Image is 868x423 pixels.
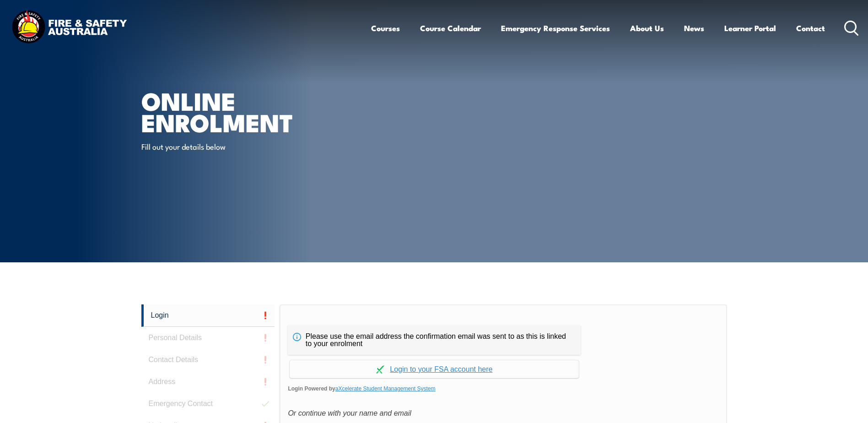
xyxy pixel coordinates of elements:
[501,16,610,40] a: Emergency Response Services
[141,141,308,152] p: Fill out your details below
[335,385,436,392] a: aXcelerate Student Management System
[376,365,384,374] img: Log in withaxcelerate
[796,16,825,40] a: Contact
[288,407,718,420] div: Or continue with your name and email
[288,325,581,355] div: Please use the email address the confirmation email was sent to as this is linked to your enrolment
[288,382,718,396] span: Login Powered by
[141,90,367,132] h1: Online Enrolment
[371,16,400,40] a: Courses
[724,16,776,40] a: Learner Portal
[420,16,481,40] a: Course Calendar
[684,16,704,40] a: News
[630,16,664,40] a: About Us
[141,304,275,327] a: Login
